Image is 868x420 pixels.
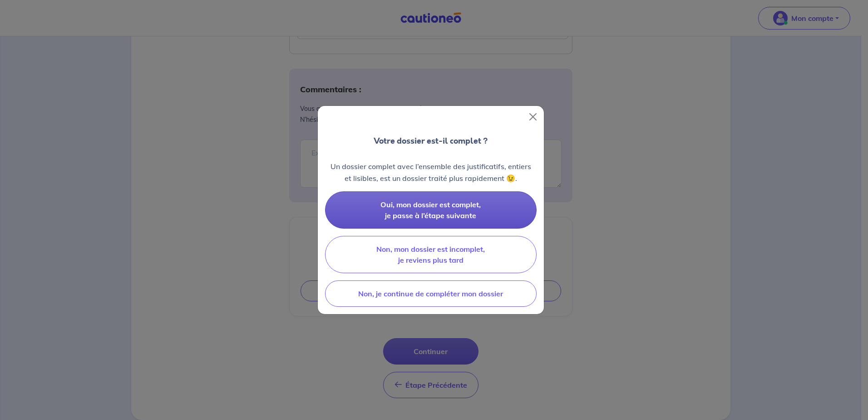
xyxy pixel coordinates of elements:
[380,200,481,220] span: Oui, mon dossier est complet, je passe à l’étape suivante
[325,280,537,307] button: Non, je continue de compléter mon dossier
[358,289,503,298] span: Non, je continue de compléter mon dossier
[325,236,537,273] button: Non, mon dossier est incomplet, je reviens plus tard
[325,191,537,229] button: Oui, mon dossier est complet, je passe à l’étape suivante
[325,160,537,184] p: Un dossier complet avec l’ensemble des justificatifs, entiers et lisibles, est un dossier traité ...
[374,135,488,147] p: Votre dossier est-il complet ?
[376,245,485,265] span: Non, mon dossier est incomplet, je reviens plus tard
[526,110,540,124] button: Close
